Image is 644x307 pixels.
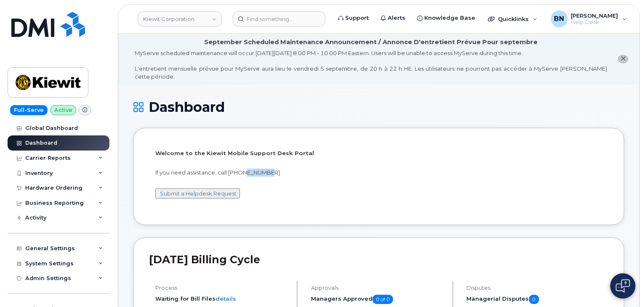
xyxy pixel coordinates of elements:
h5: Managers Approved [311,295,445,304]
h4: Approvals [311,285,445,291]
div: MyServe scheduled maintenance will occur [DATE][DATE] 8:00 PM - 10:00 PM Eastern. Users will be u... [135,49,607,80]
span: 0 of 0 [373,295,393,304]
img: Open chat [616,279,630,293]
a: details [216,295,236,302]
h4: Process [155,285,290,291]
button: close notification [618,55,628,64]
a: Submit a Helpdesk Request [160,190,237,197]
p: Welcome to the Kiewit Mobile Support Desk Portal [155,149,602,157]
button: Submit a Helpdesk Request [155,188,240,199]
li: Waiting for Bill Files [155,295,290,303]
span: 0 [529,295,539,304]
h5: Managerial Disputes [467,295,609,304]
p: If you need assistance, call [PHONE_NUMBER] [155,169,602,177]
h1: Dashboard [133,100,624,114]
h4: Disputes [467,285,609,291]
div: September Scheduled Maintenance Announcement / Annonce D'entretient Prévue Pour septembre [204,38,538,47]
h2: [DATE] Billing Cycle [149,253,609,266]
